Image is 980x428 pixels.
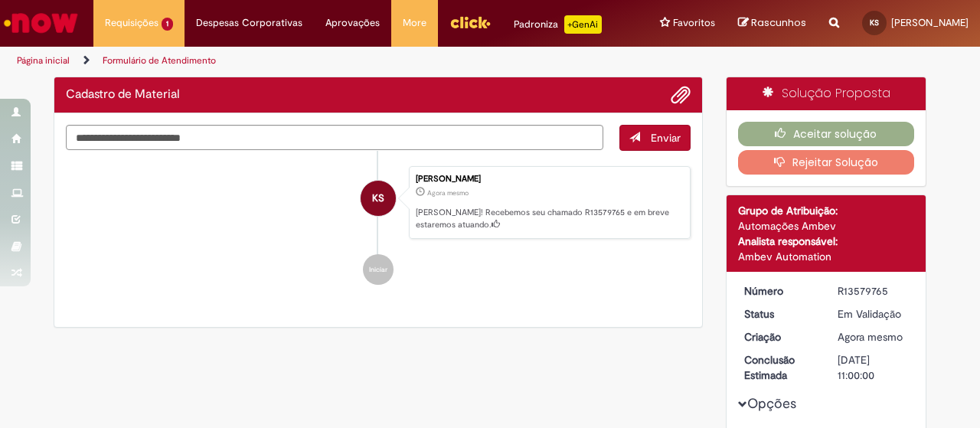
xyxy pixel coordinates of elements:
[838,306,909,322] div: Em Validação
[738,150,915,175] button: Rejeitar Solução
[105,15,158,31] span: Requisições
[738,218,915,234] div: Automações Ambev
[733,352,827,383] dt: Conclusão Estimada
[196,15,302,31] span: Despesas Corporativas
[738,203,915,218] div: Grupo de Atribuição:
[17,54,70,67] a: Página inicial
[416,175,682,184] div: [PERSON_NAME]
[564,15,602,34] p: +GenAi
[751,15,806,30] span: Rascunhos
[733,283,827,299] dt: Número
[11,47,642,75] ul: Trilhas de página
[673,15,715,31] span: Favoritos
[427,188,469,198] span: Agora mesmo
[838,330,903,344] span: Agora mesmo
[325,15,380,31] span: Aprovações
[2,8,80,38] img: ServiceNow
[738,122,915,146] button: Aceitar solução
[671,85,691,105] button: Adicionar anexos
[838,330,903,344] time: 30/09/2025 08:38:42
[891,16,969,29] span: [PERSON_NAME]
[66,125,603,150] textarea: Digite sua mensagem aqui...
[427,188,469,198] time: 30/09/2025 08:38:42
[66,151,691,301] ul: Histórico de tíquete
[838,352,909,383] div: [DATE] 11:00:00
[162,18,173,31] span: 1
[738,249,915,264] div: Ambev Automation
[651,131,681,145] span: Enviar
[619,125,691,151] button: Enviar
[738,234,915,249] div: Analista responsável:
[838,329,909,345] div: 30/09/2025 08:38:42
[416,207,682,230] p: [PERSON_NAME]! Recebemos seu chamado R13579765 e em breve estaremos atuando.
[103,54,216,67] a: Formulário de Atendimento
[66,166,691,240] li: Kauane Macedo Dos Santos
[733,329,827,345] dt: Criação
[733,306,827,322] dt: Status
[372,180,384,217] span: KS
[403,15,426,31] span: More
[738,16,806,31] a: Rascunhos
[514,15,602,34] div: Padroniza
[361,181,396,216] div: Kauane Macedo Dos Santos
[838,283,909,299] div: R13579765
[449,11,491,34] img: click_logo_yellow_360x200.png
[66,88,180,102] h2: Cadastro de Material Histórico de tíquete
[727,77,926,110] div: Solução Proposta
[870,18,879,28] span: KS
